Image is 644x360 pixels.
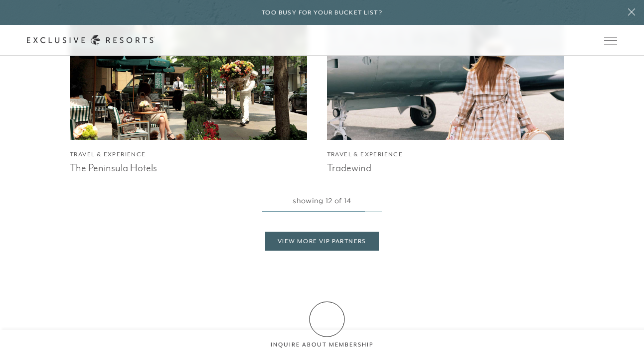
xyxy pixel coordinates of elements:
[70,159,307,174] h3: The Peninsula Hotels
[327,159,564,174] h3: Tradewind
[265,232,379,251] a: View More VIP Partners
[293,196,351,205] span: showing 12 of 14
[327,150,564,159] h4: Travel & Experience
[598,314,644,360] iframe: Qualified Messenger
[604,37,617,44] button: Open navigation
[262,8,382,17] h6: Too busy for your bucket list?
[70,150,307,159] h4: Travel & Experience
